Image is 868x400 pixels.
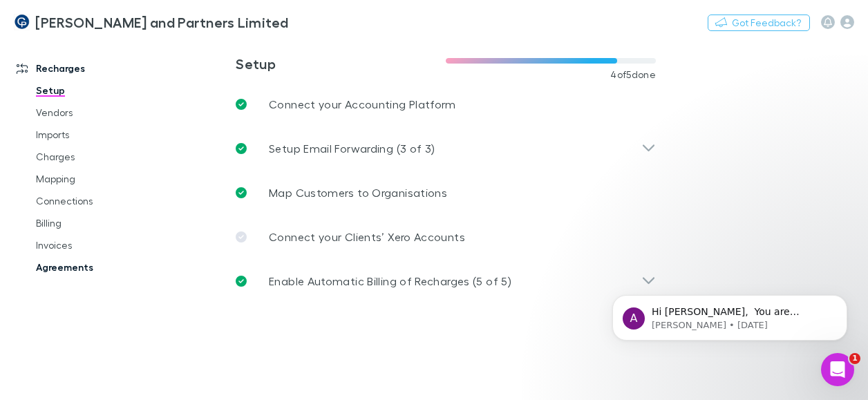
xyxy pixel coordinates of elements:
[708,15,810,31] button: Got Feedback?
[22,146,175,168] a: Charges
[22,124,175,146] a: Imports
[269,273,511,289] p: Enable Automatic Billing of Recharges (5 of 5)
[225,171,667,215] a: Map Customers to Organisations
[269,229,465,245] p: Connect your Clients’ Xero Accounts
[236,55,446,72] h3: Setup
[225,82,667,126] a: Connect your Accounting Platform
[225,259,667,303] div: Enable Automatic Billing of Recharges (5 of 5)
[610,69,656,80] span: 4 of 5 done
[849,353,860,364] span: 1
[269,140,435,157] p: Setup Email Forwarding (3 of 3)
[22,212,175,234] a: Billing
[22,168,175,190] a: Mapping
[6,6,297,39] a: [PERSON_NAME] and Partners Limited
[22,102,175,124] a: Vendors
[592,266,868,363] iframe: Intercom notifications message
[22,79,175,102] a: Setup
[22,190,175,212] a: Connections
[14,14,30,30] img: Coates and Partners Limited's Logo
[821,353,854,386] iframe: Intercom live chat
[3,57,175,79] a: Recharges
[225,126,667,171] div: Setup Email Forwarding (3 of 3)
[22,256,175,278] a: Agreements
[225,215,667,259] a: Connect your Clients’ Xero Accounts
[22,234,175,256] a: Invoices
[269,96,456,113] p: Connect your Accounting Platform
[269,184,447,201] p: Map Customers to Organisations
[35,14,289,30] h3: [PERSON_NAME] and Partners Limited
